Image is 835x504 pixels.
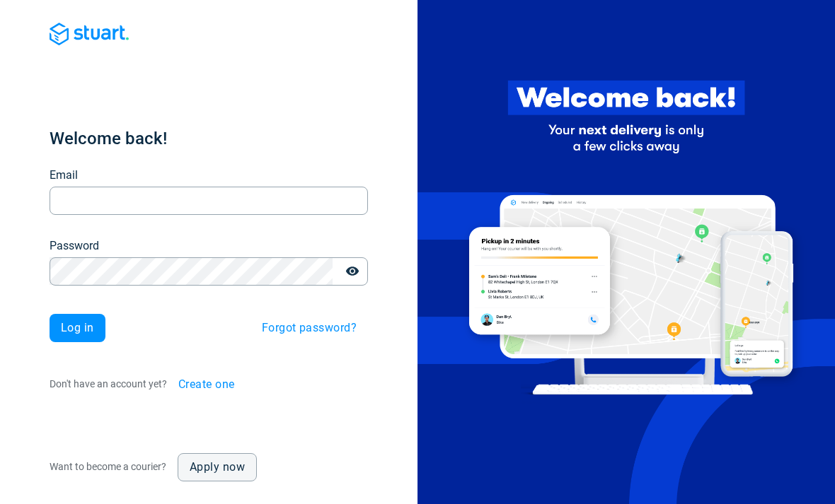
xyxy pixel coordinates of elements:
button: Create one [167,370,246,399]
button: Forgot password? [250,314,368,342]
span: Don't have an account yet? [50,377,167,389]
span: Log in [61,322,94,334]
label: Password [50,238,99,254]
h1: Welcome back! [50,127,368,150]
img: Blue logo [50,23,129,45]
span: Apply now [190,462,245,473]
a: Apply now [178,453,257,481]
span: Forgot password? [262,322,357,334]
span: Want to become a courier? [50,461,166,472]
span: Create one [178,379,235,390]
button: Log in [50,314,105,342]
label: Email [50,167,78,184]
